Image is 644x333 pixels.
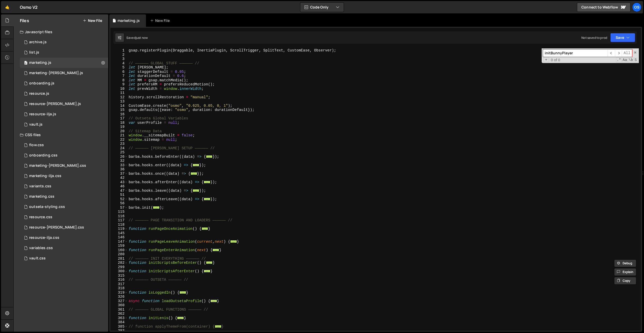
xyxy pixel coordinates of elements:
[110,99,128,104] div: 13
[20,4,38,10] div: Osmo V2
[20,212,108,222] div: 16596/46199.css
[110,70,128,74] div: 6
[110,121,128,125] div: 18
[622,57,628,63] span: CaseSensitive Search
[110,312,128,316] div: 362
[110,163,128,168] div: 33
[110,295,128,299] div: 326
[110,201,128,206] div: 56
[29,60,51,65] div: marketing.js
[110,261,128,265] div: 282
[191,172,197,175] span: ...
[110,167,128,172] div: 36
[126,36,148,40] div: Saved
[110,95,128,100] div: 12
[110,172,128,176] div: 37
[634,57,637,63] span: Search In Selection
[110,91,128,95] div: 11
[1,1,14,13] a: 🤙
[110,61,128,66] div: 4
[616,57,622,63] span: RegExp Search
[83,19,102,23] button: New File
[20,150,108,161] div: 16596/48093.css
[20,253,108,264] div: 16596/45153.css
[110,65,128,70] div: 5
[29,184,51,189] div: variants.css
[29,112,56,117] div: resource-ilja.js
[20,68,108,78] div: 16596/45424.js
[628,57,633,63] span: Whole Word Search
[110,282,128,286] div: 317
[110,269,128,274] div: 300
[29,205,65,209] div: outseta-styling.css
[110,223,128,227] div: 118
[110,159,128,163] div: 32
[20,119,108,130] div: 16596/45133.js
[110,129,128,134] div: 20
[204,180,210,183] span: ...
[610,33,635,42] button: Save
[110,197,128,201] div: 52
[110,112,128,117] div: 16
[20,191,108,202] div: 16596/45446.css
[29,122,43,127] div: vault.js
[110,265,128,269] div: 299
[110,303,128,308] div: 360
[193,163,200,166] span: ...
[20,140,108,150] div: 16596/47552.css
[110,57,128,61] div: 3
[614,268,636,276] button: Explain
[110,257,128,261] div: 281
[110,240,128,244] div: 147
[29,102,81,106] div: resource-[PERSON_NAME].js
[177,316,184,319] span: ...
[204,197,210,200] span: ...
[29,91,49,96] div: resource.js
[29,71,83,75] div: marketing-[PERSON_NAME].js
[632,3,641,12] a: Os
[202,227,208,230] span: ...
[29,215,52,220] div: resource.css
[110,82,128,87] div: 9
[20,89,108,99] div: 16596/46183.js
[20,18,29,23] h2: Files
[20,222,108,233] div: 16596/46196.css
[20,181,108,191] div: 16596/45511.css
[608,49,615,57] span: ​
[20,99,108,109] div: 16596/46194.js
[20,171,108,181] div: 16596/47731.css
[204,270,210,273] span: ...
[110,108,128,112] div: 15
[20,37,108,47] div: 16596/46210.js
[110,176,128,180] div: 42
[29,50,39,55] div: list.js
[210,299,217,302] span: ...
[543,57,549,62] span: Toggle Replace mode
[29,225,84,230] div: resource-[PERSON_NAME].css
[20,109,108,119] div: 16596/46195.js
[29,194,54,199] div: marketing.css
[110,274,128,278] div: 315
[615,49,622,57] span: ​
[110,184,128,189] div: 46
[110,53,128,57] div: 2
[20,78,108,89] div: 16596/48092.js
[110,193,128,197] div: 51
[24,61,27,65] span: 0
[110,116,128,121] div: 17
[20,47,108,58] div: 16596/45151.js
[14,27,108,37] div: Javascript files
[20,202,108,212] div: 16596/45156.css
[20,161,108,171] div: 16596/46284.css
[110,87,128,91] div: 10
[110,189,128,193] div: 47
[20,58,108,68] div: 16596/45422.js
[29,235,59,240] div: resource-ilja.css
[110,308,128,312] div: 361
[215,325,221,328] span: ...
[20,233,108,243] div: 16596/46198.css
[110,316,128,320] div: 363
[179,291,186,294] span: ...
[549,58,562,62] span: 0 of 0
